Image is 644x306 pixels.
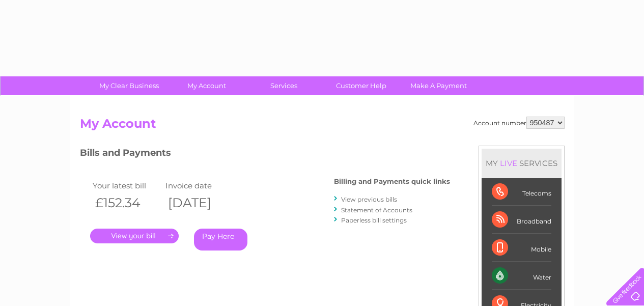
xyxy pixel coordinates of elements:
h3: Bills and Payments [80,146,450,163]
a: Make A Payment [397,76,481,95]
a: Paperless bill settings [341,216,407,224]
h4: Billing and Payments quick links [334,178,450,185]
td: Invoice date [163,179,236,192]
div: LIVE [498,158,519,168]
a: Pay Here [194,229,247,251]
a: My Account [164,76,248,95]
a: Services [242,76,326,95]
div: Account number [473,117,565,129]
a: Statement of Accounts [341,206,412,214]
div: Water [492,262,551,290]
th: [DATE] [163,192,236,213]
a: . [90,229,179,243]
h2: My Account [80,117,565,136]
div: Mobile [492,234,551,262]
div: Broadband [492,206,551,234]
a: Customer Help [319,76,403,95]
th: £152.34 [90,192,163,213]
td: Your latest bill [90,179,163,192]
div: MY SERVICES [482,149,562,178]
a: View previous bills [341,196,397,203]
div: Telecoms [492,178,551,206]
a: My Clear Business [87,76,171,95]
